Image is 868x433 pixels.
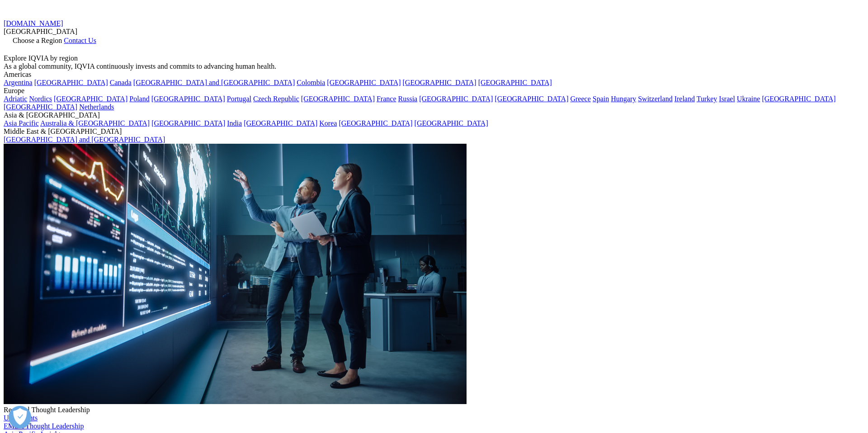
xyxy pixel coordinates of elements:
a: [GEOGRAPHIC_DATA] [244,119,317,127]
a: [GEOGRAPHIC_DATA] [151,95,225,103]
a: Contact Us [64,37,96,44]
a: [GEOGRAPHIC_DATA] [4,103,77,111]
a: [GEOGRAPHIC_DATA] [419,95,493,103]
div: Regional Thought Leadership [4,406,864,414]
a: [GEOGRAPHIC_DATA] and [GEOGRAPHIC_DATA] [133,79,295,86]
img: 2093_analyzing-data-using-big-screen-display-and-laptop.png [4,144,467,404]
a: [GEOGRAPHIC_DATA] [151,119,225,127]
a: [GEOGRAPHIC_DATA] [327,79,401,86]
a: Hungary [611,95,636,103]
a: Asia Pacific [4,119,39,127]
a: [GEOGRAPHIC_DATA] and [GEOGRAPHIC_DATA] [4,136,165,143]
a: Australia & [GEOGRAPHIC_DATA] [40,119,150,127]
a: Nordics [29,95,52,103]
a: Korea [319,119,337,127]
a: Turkey [697,95,717,103]
a: France [377,95,396,103]
a: [GEOGRAPHIC_DATA] [415,119,488,127]
a: Greece [570,95,590,103]
a: [DOMAIN_NAME] [4,19,63,27]
div: As a global community, IQVIA continuously invests and commits to advancing human health. [4,62,864,71]
div: Americas [4,71,864,79]
a: Adriatic [4,95,27,103]
a: Czech Republic [253,95,299,103]
a: Colombia [297,79,325,86]
a: Poland [129,95,149,103]
a: [GEOGRAPHIC_DATA] [54,95,127,103]
div: Middle East & [GEOGRAPHIC_DATA] [4,127,864,136]
div: Asia & [GEOGRAPHIC_DATA] [4,111,864,119]
span: Choose a Region [13,37,62,44]
a: EMEA Thought Leadership [4,422,84,430]
a: Russia [398,95,418,103]
a: [GEOGRAPHIC_DATA] [478,79,552,86]
a: Israel [719,95,735,103]
div: Explore IQVIA by region [4,54,864,62]
a: [GEOGRAPHIC_DATA] [762,95,835,103]
a: Spain [593,95,609,103]
a: US Insights [4,414,38,422]
button: Open Preferences [9,406,31,428]
div: Europe [4,87,864,95]
a: Netherlands [79,103,114,111]
a: [GEOGRAPHIC_DATA] [34,79,108,86]
a: Switzerland [638,95,672,103]
a: [GEOGRAPHIC_DATA] [403,79,476,86]
a: [GEOGRAPHIC_DATA] [301,95,375,103]
a: Ukraine [737,95,760,103]
a: Argentina [4,79,33,86]
div: [GEOGRAPHIC_DATA] [4,28,864,36]
a: [GEOGRAPHIC_DATA] [495,95,568,103]
a: [GEOGRAPHIC_DATA] [339,119,412,127]
a: Ireland [675,95,695,103]
a: Portugal [227,95,251,103]
a: Canada [110,79,132,86]
a: India [227,119,242,127]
